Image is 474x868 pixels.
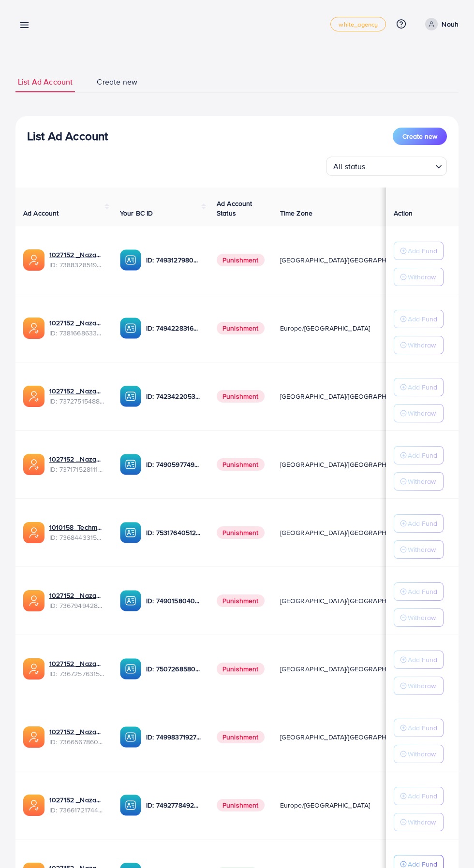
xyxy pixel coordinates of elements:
[49,659,104,668] a: 1027152 _Nazaagency_016
[49,386,104,406] div: <span class='underline'>1027152 _Nazaagency_007</span></br>7372751548805726224
[394,540,444,559] button: Withdraw
[394,208,413,218] span: Action
[394,268,444,286] button: Withdraw
[23,454,44,475] img: ic-ads-acc.e4c84228.svg
[49,727,104,747] div: <span class='underline'>1027152 _Nazaagency_0051</span></br>7366567860828749825
[394,472,444,491] button: Withdraw
[49,396,104,406] span: ID: 7372751548805726224
[18,76,73,87] span: List Ad Account
[408,722,437,734] p: Add Fund
[49,454,104,464] a: 1027152 _Nazaagency_04
[408,313,437,325] p: Add Fund
[49,386,104,396] a: 1027152 _Nazaagency_007
[49,522,104,542] div: <span class='underline'>1010158_Techmanistan pk acc_1715599413927</span></br>7368443315504726017
[23,795,44,816] img: ic-ads-acc.e4c84228.svg
[49,601,104,610] span: ID: 7367949428067450896
[120,590,141,611] img: ic-ba-acc.ded83a64.svg
[49,464,104,474] span: ID: 7371715281112170513
[331,159,368,174] span: All status
[408,245,437,257] p: Add Fund
[393,128,447,145] button: Create new
[23,318,44,339] img: ic-ads-acc.e4c84228.svg
[394,582,444,601] button: Add Fund
[49,591,104,600] a: 1027152 _Nazaagency_003
[408,654,437,665] p: Add Fund
[408,407,436,419] p: Withdraw
[23,726,44,748] img: ic-ads-acc.e4c84228.svg
[217,594,265,607] span: Punishment
[146,391,201,402] p: ID: 7423422053648285697
[49,260,104,270] span: ID: 7388328519014645761
[49,522,104,532] a: 1010158_Techmanistan pk acc_1715599413927
[280,800,370,810] span: Europe/[GEOGRAPHIC_DATA]
[120,249,141,271] img: ic-ba-acc.ded83a64.svg
[408,790,437,802] p: Add Fund
[49,591,104,610] div: <span class='underline'>1027152 _Nazaagency_003</span></br>7367949428067450896
[49,737,104,747] span: ID: 7366567860828749825
[402,131,437,141] span: Create new
[408,339,436,351] p: Withdraw
[330,17,386,31] a: white_agency
[394,404,444,422] button: Withdraw
[49,318,104,338] div: <span class='underline'>1027152 _Nazaagency_023</span></br>7381668633665093648
[49,727,104,737] a: 1027152 _Nazaagency_0051
[217,526,265,539] span: Punishment
[394,336,444,354] button: Withdraw
[217,799,265,811] span: Punishment
[280,391,415,401] span: [GEOGRAPHIC_DATA]/[GEOGRAPHIC_DATA]
[394,677,444,695] button: Withdraw
[408,518,437,529] p: Add Fund
[120,795,141,816] img: ic-ba-acc.ded83a64.svg
[217,458,265,471] span: Punishment
[120,454,141,475] img: ic-ba-acc.ded83a64.svg
[394,787,444,805] button: Add Fund
[146,527,201,538] p: ID: 7531764051207716871
[146,595,201,607] p: ID: 7490158040596217873
[408,748,436,760] p: Withdraw
[280,528,415,537] span: [GEOGRAPHIC_DATA]/[GEOGRAPHIC_DATA]
[23,249,44,271] img: ic-ads-acc.e4c84228.svg
[394,514,444,533] button: Add Fund
[408,449,437,461] p: Add Fund
[217,322,265,334] span: Punishment
[49,250,104,260] a: 1027152 _Nazaagency_019
[120,386,141,407] img: ic-ba-acc.ded83a64.svg
[217,390,265,403] span: Punishment
[394,446,444,464] button: Add Fund
[326,157,447,176] div: Search for option
[280,664,415,674] span: [GEOGRAPHIC_DATA]/[GEOGRAPHIC_DATA]
[408,544,436,555] p: Withdraw
[408,271,436,283] p: Withdraw
[23,386,44,407] img: ic-ads-acc.e4c84228.svg
[49,328,104,338] span: ID: 7381668633665093648
[49,795,104,805] a: 1027152 _Nazaagency_018
[27,129,108,143] h3: List Ad Account
[421,18,459,30] a: Nouh
[23,658,44,680] img: ic-ads-acc.e4c84228.svg
[97,76,137,87] span: Create new
[217,731,265,743] span: Punishment
[146,731,201,743] p: ID: 7499837192777400321
[394,378,444,396] button: Add Fund
[120,318,141,339] img: ic-ba-acc.ded83a64.svg
[280,732,415,742] span: [GEOGRAPHIC_DATA]/[GEOGRAPHIC_DATA]
[120,726,141,748] img: ic-ba-acc.ded83a64.svg
[280,255,415,265] span: [GEOGRAPHIC_DATA]/[GEOGRAPHIC_DATA]
[408,612,436,623] p: Withdraw
[120,522,141,543] img: ic-ba-acc.ded83a64.svg
[408,680,436,692] p: Withdraw
[120,208,153,218] span: Your BC ID
[49,795,104,815] div: <span class='underline'>1027152 _Nazaagency_018</span></br>7366172174454882305
[280,208,312,218] span: Time Zone
[394,608,444,627] button: Withdraw
[146,663,201,675] p: ID: 7507268580682137618
[49,805,104,815] span: ID: 7366172174454882305
[280,323,370,333] span: Europe/[GEOGRAPHIC_DATA]
[146,254,201,266] p: ID: 7493127980932333584
[49,250,104,270] div: <span class='underline'>1027152 _Nazaagency_019</span></br>7388328519014645761
[408,381,437,393] p: Add Fund
[49,659,104,679] div: <span class='underline'>1027152 _Nazaagency_016</span></br>7367257631523782657
[23,208,59,218] span: Ad Account
[23,522,44,543] img: ic-ads-acc.e4c84228.svg
[394,813,444,831] button: Withdraw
